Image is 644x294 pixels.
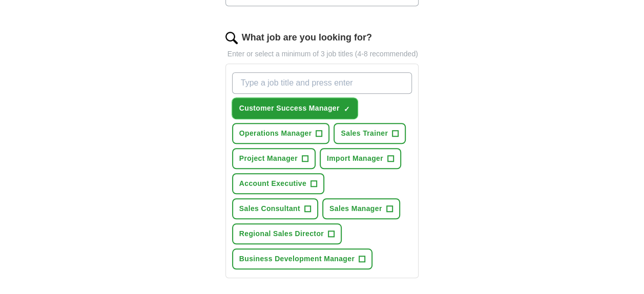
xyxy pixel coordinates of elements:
button: Business Development Manager [232,248,372,269]
span: ✓ [344,105,350,113]
span: Account Executive [239,178,306,189]
button: Sales Trainer [334,123,406,144]
img: search.png [225,32,238,44]
button: Customer Success Manager✓ [232,98,358,119]
input: Type a job title and press enter [232,72,412,94]
p: Enter or select a minimum of 3 job titles (4-8 recommended) [225,49,419,59]
button: Operations Manager [232,123,330,144]
label: What job are you looking for? [242,31,372,45]
span: Project Manager [239,153,298,164]
button: Project Manager [232,148,316,169]
span: Operations Manager [239,128,312,139]
button: Account Executive [232,173,324,194]
span: Sales Trainer [341,128,388,139]
button: Regional Sales Director [232,223,342,244]
span: Sales Consultant [239,203,300,214]
button: Sales Manager [322,198,400,219]
span: Customer Success Manager [239,103,340,114]
span: Business Development Manager [239,254,355,264]
span: Sales Manager [329,203,382,214]
span: Import Manager [327,153,383,164]
button: Import Manager [320,148,401,169]
button: Sales Consultant [232,198,318,219]
span: Regional Sales Director [239,228,324,239]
